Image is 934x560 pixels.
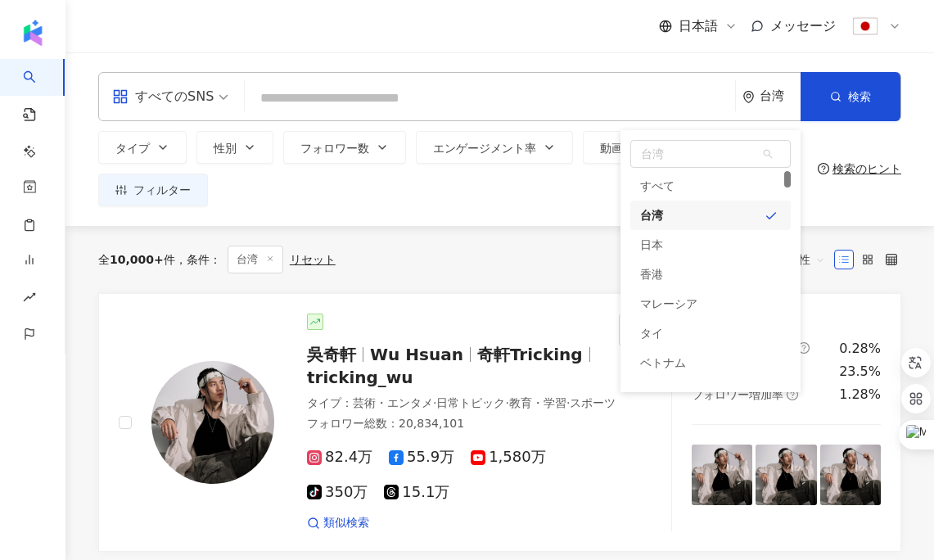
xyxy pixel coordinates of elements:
[820,445,881,505] img: post-image
[832,162,901,175] div: 検索のヒント
[307,449,372,466] span: 82.4万
[433,142,536,155] span: エンゲージメント率
[509,396,566,409] span: 教育・学習
[760,89,801,103] div: 台湾
[151,361,274,484] img: KOL Avatar
[196,131,273,164] button: 性別
[98,174,208,206] button: フィルター
[307,484,368,501] span: 350万
[353,396,433,409] span: 芸術・エンタメ
[839,386,881,404] div: 1.28%
[630,201,791,230] div: 台湾
[850,11,881,42] img: flag-Japan-800x800.png
[839,363,881,381] div: 23.5%
[112,88,129,105] span: appstore
[307,368,413,387] span: tricking_wu
[175,253,221,266] span: 条件 ：
[692,388,783,401] span: フォロワー増加率
[23,281,36,318] span: rise
[23,59,56,236] a: search
[214,142,237,155] span: 性別
[416,131,573,164] button: エンゲージメント率
[776,246,825,273] span: 関連性
[323,515,369,531] span: 類似検索
[20,20,46,46] img: logo icon
[630,289,791,318] div: マレーシア
[115,142,150,155] span: タイプ
[839,340,881,358] div: 0.28%
[433,396,436,409] span: ·
[307,395,624,412] div: タイプ ：
[307,416,624,432] div: フォロワー総数 ： 20,834,101
[600,142,657,155] span: 動画再生率
[640,171,675,201] div: すべて
[640,318,663,348] div: タイ
[505,396,508,409] span: ·
[630,171,791,201] div: すべて
[640,289,697,318] div: マレーシア
[133,183,191,196] span: フィルター
[756,445,816,505] img: post-image
[679,17,718,35] span: 日本語
[630,348,791,377] div: ベトナム
[471,449,546,466] span: 1,580万
[631,141,790,167] span: 台湾
[477,345,583,364] span: 奇軒Tricking
[98,131,187,164] button: タイプ
[640,348,686,377] div: ベトナム
[640,260,663,289] div: 香港
[640,201,663,230] div: 台湾
[570,396,616,409] span: スポーツ
[583,131,694,164] button: 動画再生率
[692,445,752,505] img: post-image
[630,230,791,260] div: 日本
[112,84,214,110] div: すべてのSNS
[798,342,810,354] span: question-circle
[370,345,463,364] span: Wu Hsuan
[630,260,791,289] div: 香港
[228,246,283,273] span: 台湾
[300,142,369,155] span: フォロワー数
[436,396,505,409] span: 日常トピック
[283,131,406,164] button: フォロワー数
[630,318,791,348] div: タイ
[98,253,175,266] div: 全 件
[566,396,570,409] span: ·
[384,484,449,501] span: 15.1万
[770,18,836,34] span: メッセージ
[307,345,356,364] span: 吳奇軒
[110,253,164,266] span: 10,000+
[98,293,901,552] a: KOL Avatar吳奇軒Wu Hsuan奇軒Trickingtricking_wuタイプ：芸術・エンタメ·日常トピック·教育・学習·スポーツフォロワー総数：20,834,10182.4万55....
[848,90,871,103] span: 検索
[818,163,829,174] span: question-circle
[290,253,336,266] div: リセット
[389,449,454,466] span: 55.9万
[307,515,369,531] a: 類似検索
[742,91,755,103] span: environment
[640,230,663,260] div: 日本
[787,389,798,400] span: question-circle
[801,72,900,121] button: 検索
